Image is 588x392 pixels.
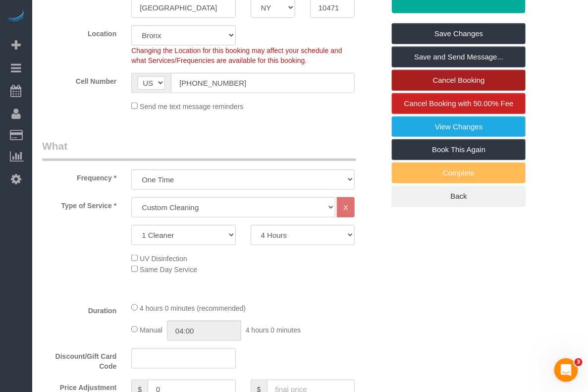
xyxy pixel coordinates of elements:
a: Cancel Booking with 50.00% Fee [392,93,526,114]
span: UV Disinfection [140,255,187,263]
a: Cancel Booking [392,70,526,91]
label: Duration [35,302,124,316]
label: Frequency * [35,169,124,183]
span: 3 [575,358,583,366]
label: Type of Service * [35,197,124,211]
img: Automaid Logo [6,10,26,24]
span: Same Day Service [140,266,197,274]
label: Discount/Gift Card Code [35,348,124,372]
a: Save Changes [392,23,526,44]
a: Back [392,186,526,207]
a: Save and Send Message... [392,47,526,67]
a: Book This Again [392,139,526,160]
a: View Changes [392,116,526,137]
span: Cancel Booking with 50.00% Fee [404,99,514,108]
iframe: Intercom live chat [554,358,578,382]
legend: What [42,139,356,161]
span: 4 hours 0 minutes [246,326,301,334]
span: Send me text message reminders [140,103,243,111]
label: Location [35,25,124,39]
span: 4 hours 0 minutes (recommended) [140,304,246,312]
span: Manual [140,326,162,334]
span: Changing the Location for this booking may affect your schedule and what Services/Frequencies are... [131,47,342,64]
label: Cell Number [35,73,124,86]
input: Cell Number [171,73,355,93]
